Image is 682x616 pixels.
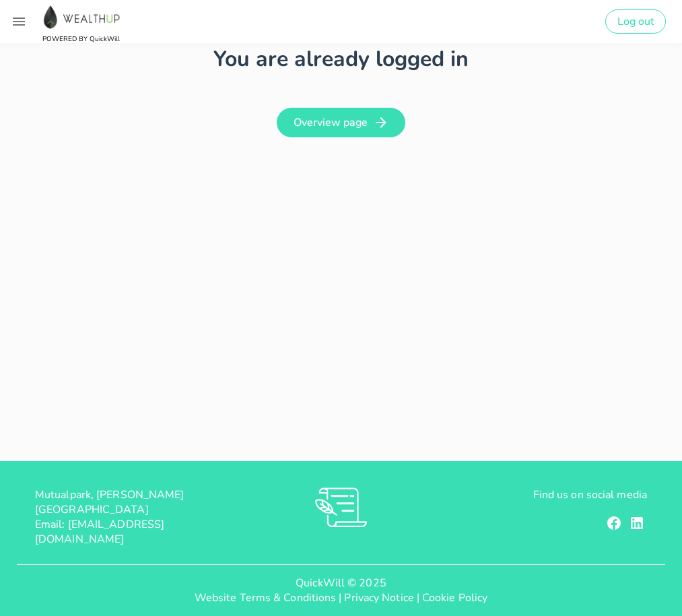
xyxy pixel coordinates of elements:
[195,590,337,605] a: Website Terms & Conditions
[277,108,405,137] a: Overview page
[605,9,666,34] button: Log out
[40,5,122,30] img: Wealthup Fiduciary (Pty) Ltd logo
[443,487,647,502] p: Find us on social media
[422,590,487,605] a: Cookie Policy
[315,487,367,527] img: RVs0sauIwKhMoGR03FLGkjXSOVwkZRnQsltkF0QxpTsornXsmh1o7vbL94pqF3d8sZvAAAAAElFTkSuQmCC
[617,14,654,29] span: Log out
[35,487,184,517] span: Mutualpark, [PERSON_NAME][GEOGRAPHIC_DATA]
[35,517,164,547] span: Email: [EMAIL_ADDRESS][DOMAIN_NAME]
[339,590,341,605] span: |
[293,115,368,130] span: Overview page
[344,590,413,605] a: Privacy Notice
[11,576,671,590] p: QuickWill © 2025
[417,590,419,605] span: |
[40,34,122,44] span: POWERED BY QuickWill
